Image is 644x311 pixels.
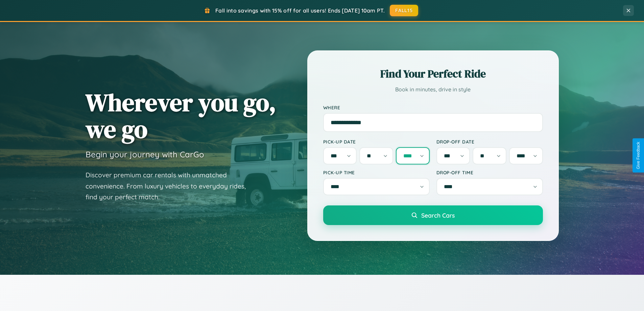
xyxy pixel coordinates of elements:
button: Search Cars [323,205,543,225]
h3: Begin your journey with CarGo [86,149,204,159]
div: Give Feedback [636,142,641,169]
h1: Wherever you go, we go [86,89,276,142]
label: Pick-up Time [323,170,430,175]
label: Drop-off Time [436,170,543,175]
h2: Find Your Perfect Ride [323,66,543,81]
span: Search Cars [421,212,455,219]
label: Where [323,105,543,110]
button: FALL15 [390,5,418,16]
p: Book in minutes, drive in style [323,85,543,94]
label: Drop-off Date [436,139,543,145]
p: Discover premium car rentals with unmatched convenience. From luxury vehicles to everyday rides, ... [86,170,255,203]
label: Pick-up Date [323,139,430,145]
span: Fall into savings with 15% off for all users! Ends [DATE] 10am PT. [215,7,385,14]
